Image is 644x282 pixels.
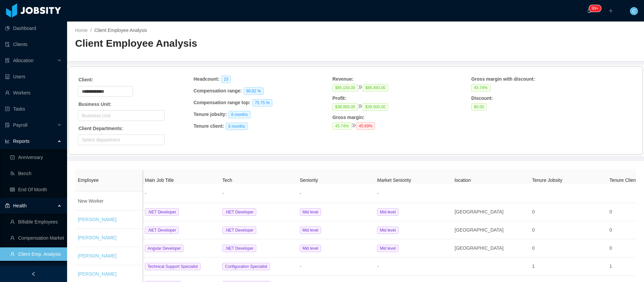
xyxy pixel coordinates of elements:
div: Select department [82,136,158,143]
span: Tenure Client [609,177,637,183]
span: [GEOGRAPHIC_DATA] [454,245,503,251]
span: Payroll [13,122,28,128]
strong: Client Departments: [78,126,123,131]
span: 6 months [226,123,248,130]
span: .NET Developer [222,245,256,252]
span: Market Seniority [377,177,411,183]
span: Seniority [300,177,318,183]
span: 23 [221,76,231,83]
span: - [300,191,302,196]
span: 6 months [228,111,250,118]
span: Health [13,203,26,208]
span: 90.82 % [244,87,264,95]
sup: 198 [589,5,601,12]
span: New Worker [78,198,104,204]
strong: Discount : [471,95,493,101]
a: icon: userClient Emp. Analysis [10,247,62,261]
span: 45.74 % [471,84,490,91]
span: - [377,191,379,196]
a: icon: profileTasks [5,102,62,116]
span: 45.74 % [332,122,352,130]
span: [GEOGRAPHIC_DATA] [454,227,503,233]
span: Mid level [377,208,398,216]
i: icon: plus [608,8,613,13]
span: Mid level [377,245,398,252]
span: Technical Support Specialist [145,263,201,270]
strong: Business Unit: [78,102,111,107]
span: C [632,7,636,15]
h2: Client Employee Analysis [75,37,356,50]
a: icon: userCompensation Market [10,231,62,245]
a: [PERSON_NAME] [78,253,116,258]
span: Angular Developer [145,245,183,252]
i: icon: line-chart [5,139,10,144]
span: Allocation [13,58,34,63]
span: location [454,177,471,183]
a: icon: teamBench [10,167,62,180]
i: icon: file-protect [5,123,10,127]
span: Configuration Specialist [222,263,270,270]
span: 1 [609,264,612,269]
span: Mid level [300,208,321,216]
a: [PERSON_NAME] [78,235,116,240]
a: icon: userWorkers [5,86,62,99]
span: .NET Developer [222,227,256,234]
span: 0 [532,227,535,233]
a: icon: pie-chartDashboard [5,22,62,35]
span: Main Job Title [145,177,174,183]
strong: Headcount : [194,76,219,82]
a: [PERSON_NAME] [78,217,116,222]
strong: Gross margin : [332,115,365,120]
span: 1 [532,264,535,269]
a: icon: robotUsers [5,70,62,83]
a: Home [75,28,88,33]
span: .NET Developer [145,227,179,234]
span: 75.75 % [252,99,272,107]
span: Reports [13,138,30,144]
i: icon: bell [587,8,592,13]
span: $39,500.00 [363,103,388,111]
span: 0 [609,245,612,251]
a: icon: userBillable Employees [10,215,62,229]
span: 0 [609,227,612,233]
span: Tech [222,177,232,183]
span: $85,150.00 [332,84,358,91]
i: icon: medicine-box [5,203,10,208]
span: 45.69% [356,122,375,130]
strong: Tenure client : [194,123,224,129]
strong: Tenure jobsity : [194,112,227,117]
a: [PERSON_NAME] [78,271,116,277]
a: icon: auditClients [5,38,62,51]
span: Tenure Jobsity [532,177,562,183]
span: Mid level [300,227,321,234]
strong: Gross margin with discount : [471,76,535,82]
strong: Profit : [332,95,346,101]
span: 0 [609,209,612,214]
span: [GEOGRAPHIC_DATA] [454,209,503,214]
a: icon: tableEnd Of Month [10,183,62,196]
i: icon: double-right [358,85,363,89]
strong: Client: [78,77,93,82]
span: $0.00 [471,103,487,111]
strong: Revenue : [332,76,354,82]
span: 0 [532,209,535,214]
span: $38,950.00 [332,103,358,111]
span: Mid level [300,245,321,252]
span: .NET Developer [222,208,256,216]
strong: Compensation range top : [194,100,251,105]
span: - [145,191,147,196]
span: Mid level [377,227,398,234]
span: / [90,28,92,33]
span: $86,450.00 [363,84,388,91]
a: Client Employee Analysis [94,28,147,33]
span: - [300,264,302,269]
span: Employee [78,177,99,183]
a: icon: carry-outAnniversary [10,151,62,164]
i: icon: double-right [352,123,356,128]
span: .NET Developer [145,208,179,216]
i: icon: solution [5,58,10,63]
span: - [377,264,379,269]
div: Business Unit [82,112,158,119]
i: icon: double-right [358,104,363,109]
span: 0 [532,245,535,251]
